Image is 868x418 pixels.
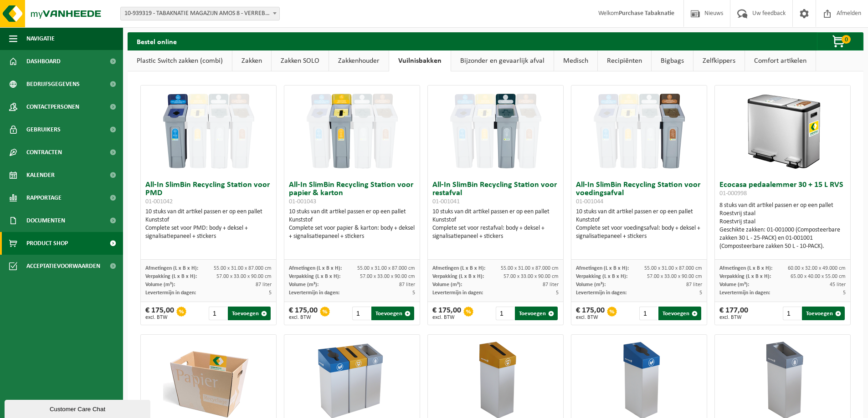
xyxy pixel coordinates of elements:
[289,198,316,205] span: 01-001043
[576,181,702,206] h3: All-In SlimBin Recycling Station voor voedingsafval
[686,282,702,287] span: 87 liter
[576,290,627,296] span: Levertermijn in dagen:
[145,181,272,206] h3: All-In SlimBin Recycling Station voor PMD
[719,266,772,271] span: Afmetingen (L x B x H):
[842,35,851,44] span: 0
[658,307,701,320] button: Toevoegen
[432,315,461,320] span: excl. BTW
[594,86,685,176] img: 01-001044
[256,282,272,287] span: 87 liter
[647,274,702,279] span: 57.00 x 33.00 x 90.00 cm
[432,216,559,224] div: Kunststof
[399,282,415,287] span: 87 liter
[289,274,340,279] span: Verpakking (L x B x H):
[699,290,702,296] span: 5
[719,290,770,296] span: Levertermijn in dagen:
[329,50,389,71] a: Zakkenhouder
[145,224,272,241] div: Complete set voor PMD: body + deksel + signalisatiepaneel + stickers
[576,198,603,205] span: 01-001044
[145,282,175,287] span: Volume (m³):
[26,73,80,96] span: Bedrijfsgegevens
[163,86,254,176] img: 01-001042
[289,290,339,296] span: Levertermijn in dagen:
[830,282,846,287] span: 45 liter
[619,10,674,17] strong: Purchase Tabaknatie
[802,307,845,320] button: Toevoegen
[576,315,605,320] span: excl. BTW
[26,27,55,50] span: Navigatie
[576,266,629,271] span: Afmetingen (L x B x H):
[289,181,415,206] h3: All-In SlimBin Recycling Station voor papier & karton
[371,307,414,320] button: Toevoegen
[289,282,318,287] span: Volume (m³):
[503,274,559,279] span: 57.00 x 33.00 x 90.00 cm
[269,290,272,296] span: 5
[432,208,559,241] div: 10 stuks van dit artikel passen er op een pallet
[228,307,271,320] button: Toevoegen
[843,290,846,296] span: 5
[432,181,559,206] h3: All-In SlimBin Recycling Station voor restafval
[432,224,559,241] div: Complete set voor restafval: body + deksel + signalisatiepaneel + stickers
[719,274,771,279] span: Verpakking (L x B x H):
[145,290,196,296] span: Levertermijn in dagen:
[745,50,816,71] a: Comfort artikelen
[289,224,415,241] div: Complete set voor papier & karton: body + deksel + signalisatiepaneel + stickers
[719,190,747,197] span: 01-000998
[432,274,484,279] span: Verpakking (L x B x H):
[432,198,460,205] span: 01-001041
[432,290,483,296] span: Levertermijn in dagen:
[5,398,152,418] iframe: chat widget
[432,307,461,320] div: € 175,00
[451,50,554,71] a: Bijzonder en gevaarlijk afval
[128,50,232,71] a: Plastic Switch zakken (combi)
[788,266,846,271] span: 60.00 x 32.00 x 49.000 cm
[719,181,846,199] h3: Ecocasa pedaalemmer 30 + 15 L RVS
[216,274,272,279] span: 57.00 x 33.00 x 90.00 cm
[352,307,371,320] input: 1
[272,50,329,71] a: Zakken SOLO
[357,266,415,271] span: 55.00 x 31.00 x 87.000 cm
[496,307,514,320] input: 1
[719,307,748,320] div: € 177,00
[576,224,702,241] div: Complete set voor voedingsafval: body + deksel + signalisatiepaneel + stickers
[719,315,748,320] span: excl. BTW
[26,186,62,209] span: Rapportage
[145,274,197,279] span: Verpakking (L x B x H):
[556,290,559,296] span: 5
[289,208,415,241] div: 10 stuks van dit artikel passen er op een pallet
[719,210,846,218] div: Roestvrij staal
[817,32,863,50] button: 0
[145,307,174,320] div: € 175,00
[554,50,597,71] a: Medisch
[26,209,65,232] span: Documenten
[289,266,342,271] span: Afmetingen (L x B x H):
[576,208,702,241] div: 10 stuks van dit artikel passen er op een pallet
[719,282,749,287] span: Volume (m³):
[598,50,651,71] a: Recipiënten
[719,201,846,251] div: 8 stuks van dit artikel passen er op een pallet
[289,216,415,224] div: Kunststof
[128,32,186,50] h2: Bestel online
[26,255,100,277] span: Acceptatievoorwaarden
[26,141,62,164] span: Contracten
[289,307,318,320] div: € 175,00
[543,282,559,287] span: 87 liter
[145,315,174,320] span: excl. BTW
[432,266,485,271] span: Afmetingen (L x B x H):
[783,307,801,320] input: 1
[737,86,828,176] img: 01-000998
[412,290,415,296] span: 5
[145,216,272,224] div: Kunststof
[145,266,198,271] span: Afmetingen (L x B x H):
[791,274,846,279] span: 65.00 x 40.00 x 55.00 cm
[501,266,559,271] span: 55.00 x 31.00 x 87.000 cm
[360,274,415,279] span: 57.00 x 33.00 x 90.00 cm
[515,307,558,320] button: Toevoegen
[145,198,173,205] span: 01-001042
[232,50,271,71] a: Zakken
[639,307,658,320] input: 1
[307,86,398,176] img: 01-001043
[719,226,846,251] div: Geschikte zakken: 01-001000 (Composteerbare zakken 30 L - 25-PACK) en 01-001001 (Composteerbare z...
[26,164,55,186] span: Kalender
